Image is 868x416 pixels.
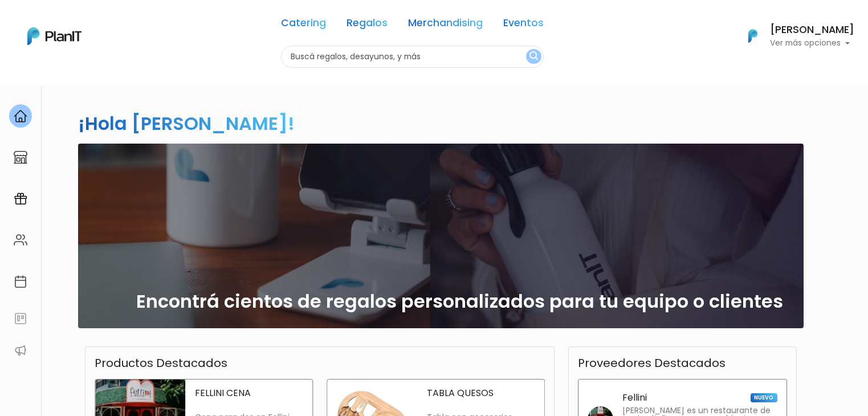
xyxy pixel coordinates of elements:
[195,389,303,398] p: FELLINI CENA
[14,109,27,123] img: home-e721727adea9d79c4d83392d1f703f7f8bce08238fde08b1acbfd93340b81755.svg
[408,18,483,32] a: Merchandising
[529,51,538,62] img: search_button-432b6d5273f82d61273b3651a40e1bd1b912527efae98b1b7a1b2c0702e16a8d.svg
[622,393,647,402] p: Fellini
[14,344,27,357] img: partners-52edf745621dab592f3b2c58e3bca9d71375a7ef29c3b500c9f145b62cc070d4.svg
[770,25,854,35] h6: [PERSON_NAME]
[770,39,854,47] p: Ver más opciones
[14,192,27,206] img: campaigns-02234683943229c281be62815700db0a1741e53638e28bf9629b52c665b00959.svg
[281,18,326,32] a: Catering
[14,150,27,164] img: marketplace-4ceaa7011d94191e9ded77b95e3339b90024bf715f7c57f8cf31f2d8c509eaba.svg
[14,233,27,247] img: people-662611757002400ad9ed0e3c099ab2801c6687ba6c219adb57efc949bc21e19d.svg
[733,21,854,51] button: PlanIt Logo [PERSON_NAME] Ver más opciones
[95,356,227,370] h3: Productos Destacados
[427,389,535,398] p: TABLA QUESOS
[578,356,726,370] h3: Proveedores Destacados
[751,393,777,402] span: NUEVO
[14,275,27,288] img: calendar-87d922413cdce8b2cf7b7f5f62616a5cf9e4887200fb71536465627b3292af00.svg
[78,111,295,136] h2: ¡Hola [PERSON_NAME]!
[281,46,544,68] input: Buscá regalos, desayunos, y más
[740,23,765,48] img: PlanIt Logo
[503,18,544,32] a: Eventos
[347,18,388,32] a: Regalos
[136,291,783,312] h2: Encontrá cientos de regalos personalizados para tu equipo o clientes
[27,27,81,45] img: PlanIt Logo
[14,312,27,325] img: feedback-78b5a0c8f98aac82b08bfc38622c3050aee476f2c9584af64705fc4e61158814.svg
